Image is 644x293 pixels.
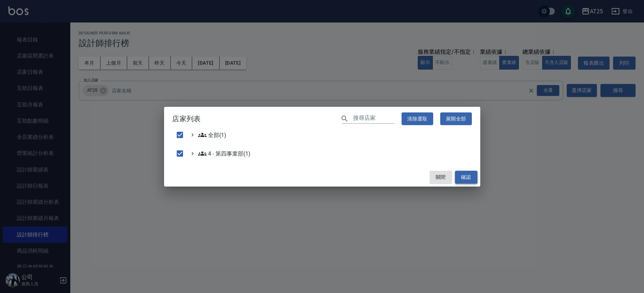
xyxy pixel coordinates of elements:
input: 搜尋店家 [353,113,395,124]
button: 展開全部 [440,112,472,125]
h2: 店家列表 [164,107,480,131]
button: 確認 [455,171,477,184]
button: 關閉 [430,171,452,184]
span: 全部(1) [198,131,227,139]
button: 清除選取 [402,112,433,125]
span: 4 - 第四事業部(1) [198,149,251,158]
